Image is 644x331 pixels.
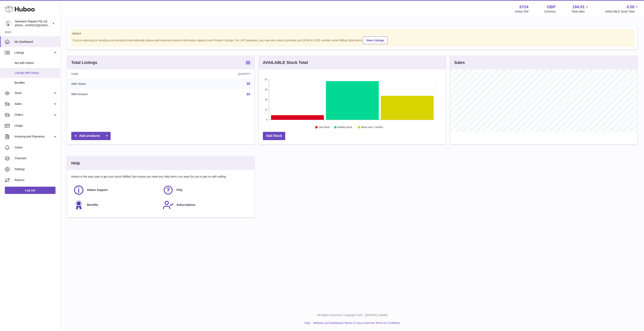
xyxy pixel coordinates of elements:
[265,78,267,81] text: 52
[363,36,388,44] a: View Listings
[15,124,57,128] span: Usage
[571,10,589,14] span: Total sales
[15,81,57,85] span: Bundles
[15,61,57,65] span: Not with Huboo
[304,321,310,325] a: Help
[15,178,57,182] span: Returns
[15,24,59,27] span: [EMAIL_ADDRESS][DOMAIN_NAME]
[73,200,159,210] a: Benefits
[544,10,556,14] div: Currency
[73,185,159,196] a: Huboo Support
[571,4,589,14] a: 184.91 Total sales
[366,321,400,325] a: Service Terms & Conditions
[15,91,53,95] span: Stock
[319,126,330,129] text: Low Stock
[338,126,352,129] text: Healthy stock
[87,203,98,207] span: Benefits
[72,32,632,35] strong: Notice
[15,40,57,44] span: My Dashboard
[454,60,465,65] h3: Sales
[71,175,250,179] p: Huboo is the easy way to get your stock fulfilled. But incase you need any help here's our ways f...
[15,135,53,138] span: Invoicing and Payments
[547,4,556,10] strong: GBP
[605,10,639,14] span: AVAILABLE Stock Total
[5,20,11,26] img: internalAdmin-6724@internal.huboo.com
[87,188,108,192] span: Huboo Support
[515,10,529,14] div: Huboo Ref
[605,4,639,14] a: 0.00 AVAILABLE Stock Total
[170,69,254,79] th: Quantity
[247,93,250,96] a: 80
[263,60,308,65] h3: AVAILABLE Stock Total
[176,203,195,207] span: Subscriptions
[163,185,248,196] a: FAQ
[265,88,267,91] text: 39
[15,20,51,27] div: Nanotech Repairs Pty Ltd
[15,167,57,171] span: Settings
[15,71,57,75] span: Listings with Huboo
[266,119,267,121] text: 0
[67,69,170,79] th: Name
[15,102,53,106] span: Sales
[15,156,57,160] span: Channels
[72,36,632,44] div: If you're planning on sending your products internationally please add required customs informati...
[71,132,111,140] a: Add products
[265,98,267,101] text: 26
[71,60,97,65] h3: Total Listings
[246,60,250,64] strong: 88
[361,126,383,129] text: Stock over 2 months
[627,4,635,10] span: 0.00
[163,200,248,210] a: Subscriptions
[176,188,182,192] span: FAQ
[15,51,53,55] span: Listings
[263,132,285,140] a: Add Stock
[265,108,267,111] text: 13
[5,187,56,194] a: Log out
[64,313,641,317] p: All Rights Reserved. Copyright 2025 - [DOMAIN_NAME]
[15,146,57,149] span: Cases
[67,79,170,89] td: With Huboo
[519,4,529,10] strong: 6724
[15,113,53,117] span: Orders
[247,82,250,85] a: 88
[71,160,80,166] h3: Help
[572,4,585,10] span: 184.91
[246,60,250,65] a: 88
[312,321,400,325] li: and
[313,321,361,325] a: Website and Dashboard Terms of Use
[67,89,170,100] td: With Amazon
